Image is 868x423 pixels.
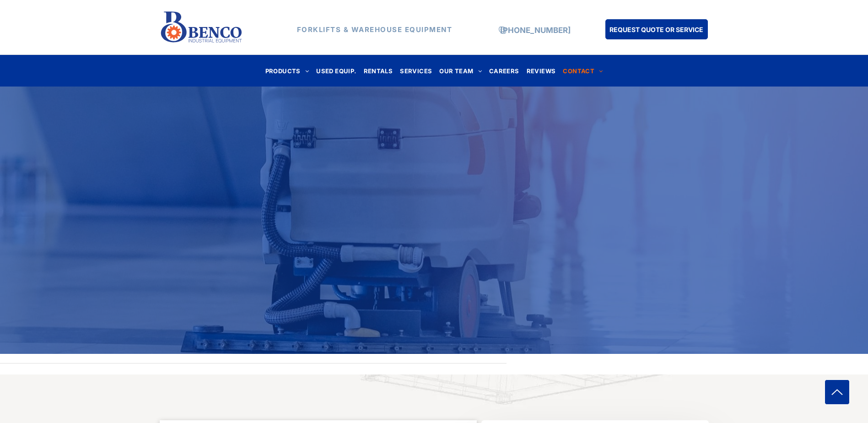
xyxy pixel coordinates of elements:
a: REQUEST QUOTE OR SERVICE [605,19,708,39]
a: CAREERS [485,65,523,77]
a: CONTACT [559,65,606,77]
a: OUR TEAM [436,65,485,77]
span: REQUEST QUOTE OR SERVICE [609,21,703,38]
a: PRODUCTS [262,65,313,77]
strong: FORKLIFTS & WAREHOUSE EQUIPMENT [297,25,453,34]
a: USED EQUIP. [313,65,360,77]
a: SERVICES [396,65,436,77]
a: RENTALS [360,65,397,77]
a: REVIEWS [523,65,560,77]
a: [PHONE_NUMBER] [500,26,571,35]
